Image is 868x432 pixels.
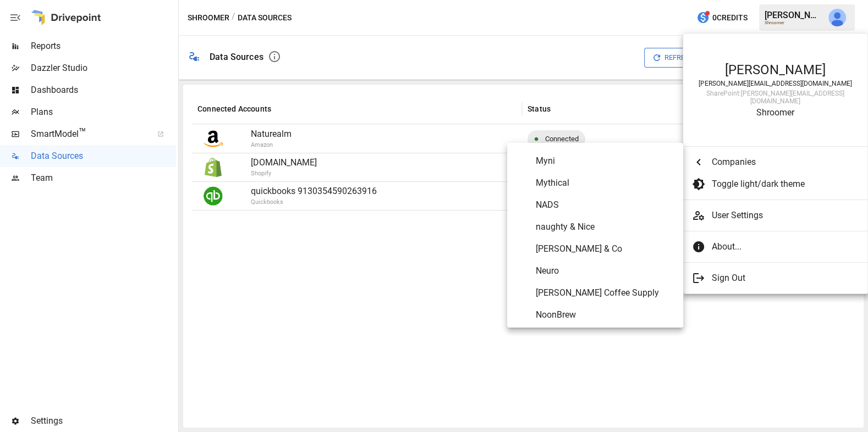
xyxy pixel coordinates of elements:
div: Shroomer [694,107,856,118]
span: Companies [712,156,850,169]
span: [PERSON_NAME] & Co [536,242,674,256]
span: Myni [536,154,674,168]
span: User Settings [712,209,859,222]
span: Toggle light/dark theme [712,178,850,191]
span: Mythical [536,176,674,190]
span: About... [712,240,850,253]
span: NoonBrew [536,308,674,322]
span: Sign Out [712,272,850,285]
span: NADS [536,198,674,212]
div: SharePoint: [PERSON_NAME][EMAIL_ADDRESS][DOMAIN_NAME] [694,90,856,105]
div: [PERSON_NAME] [694,62,856,77]
span: naughty & Nice [536,220,674,234]
span: [PERSON_NAME] Coffee Supply [536,286,674,300]
span: Neuro [536,264,674,278]
div: [PERSON_NAME][EMAIL_ADDRESS][DOMAIN_NAME] [694,80,856,87]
